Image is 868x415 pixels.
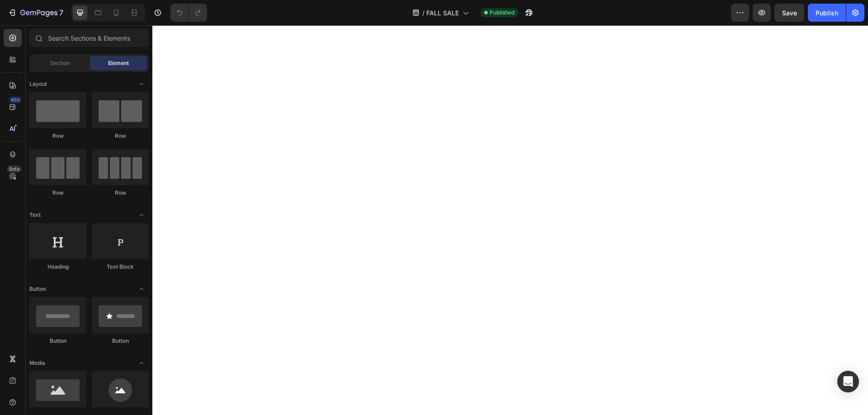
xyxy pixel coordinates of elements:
[774,4,804,22] button: Save
[134,208,149,222] span: Toggle open
[782,9,797,17] span: Save
[816,8,838,18] div: Publish
[29,80,47,88] span: Layout
[92,337,149,345] div: Button
[422,8,425,18] span: /
[29,285,46,293] span: Button
[426,8,459,18] span: FALL SALE
[92,263,149,271] div: Text Block
[134,77,149,91] span: Toggle open
[29,189,86,197] div: Row
[808,4,846,22] button: Publish
[134,282,149,296] span: Toggle open
[92,189,149,197] div: Row
[4,4,67,22] button: 7
[29,29,149,47] input: Search Sections & Elements
[108,59,129,67] span: Element
[7,165,22,173] div: Beta
[837,371,859,392] div: Open Intercom Messenger
[134,356,149,370] span: Toggle open
[29,263,86,271] div: Heading
[170,4,207,22] div: Undo/Redo
[152,25,868,415] iframe: Design area
[490,9,514,17] span: Published
[29,211,41,219] span: Text
[59,7,63,18] p: 7
[29,359,45,367] span: Media
[92,132,149,140] div: Row
[29,132,86,140] div: Row
[50,59,70,67] span: Section
[9,96,22,103] div: 450
[29,337,86,345] div: Button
